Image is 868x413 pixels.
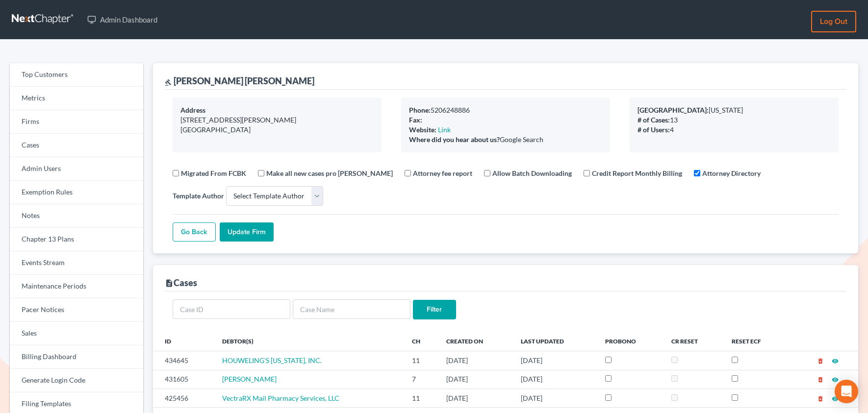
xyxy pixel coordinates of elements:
td: [DATE] [513,389,597,407]
a: visibility [832,356,839,364]
div: [GEOGRAPHIC_DATA] [180,125,374,135]
a: Admin Dashboard [82,11,162,28]
b: # of Cases: [638,116,670,124]
a: VectraRX Mail Pharmacy Services, LLC [222,394,339,402]
div: [US_STATE] [638,105,831,115]
label: Template Author [173,191,224,201]
div: 4 [638,125,831,135]
div: Google Search [409,135,602,145]
label: Credit Report Monthly Billing [592,168,682,178]
i: delete_forever [817,358,824,364]
a: Link [438,125,451,134]
th: Last Updated [513,331,597,351]
input: Case Name [293,299,410,319]
i: delete_forever [817,376,824,383]
td: 425456 [153,389,215,407]
th: ProBono [597,331,664,351]
div: Open Intercom Messenger [835,380,858,403]
i: delete_forever [817,395,824,402]
a: delete_forever [817,356,824,364]
a: Cases [10,134,143,157]
input: Update Firm [220,222,274,242]
div: 13 [638,115,831,125]
b: [GEOGRAPHIC_DATA]: [638,106,709,114]
i: visibility [832,376,839,383]
th: Ch [404,331,438,351]
b: Website: [409,125,436,134]
a: Exemption Rules [10,181,143,204]
b: # of Users: [638,125,670,134]
a: Admin Users [10,157,143,181]
a: Pacer Notices [10,298,143,322]
i: visibility [832,395,839,402]
td: 431605 [153,370,215,389]
td: 434645 [153,351,215,370]
input: Case ID [173,299,290,319]
th: Debtor(s) [214,331,404,351]
a: delete_forever [817,375,824,383]
b: Where did you hear about us? [409,135,500,144]
td: 7 [404,370,438,389]
i: visibility [832,358,839,364]
i: description [165,279,174,288]
b: Fax: [409,116,422,124]
b: Phone: [409,106,431,114]
input: Filter [413,300,456,319]
div: [PERSON_NAME] [PERSON_NAME] [165,75,314,87]
td: [DATE] [438,389,513,407]
label: Migrated From FCBK [181,168,246,178]
a: Log out [811,11,856,32]
td: [DATE] [513,370,597,389]
a: [PERSON_NAME] [222,375,277,383]
th: CR Reset [664,331,724,351]
a: Firms [10,110,143,134]
div: Cases [165,277,197,289]
i: gavel [165,79,172,86]
a: HOUWELING'S [US_STATE], INC. [222,356,322,364]
th: ID [153,331,215,351]
a: Billing Dashboard [10,345,143,369]
label: Allow Batch Downloading [492,168,572,178]
a: Events Stream [10,251,143,275]
a: Go Back [173,222,216,242]
a: visibility [832,375,839,383]
label: Attorney fee report [413,168,472,178]
a: Maintenance Periods [10,275,143,298]
th: Created On [438,331,513,351]
label: Attorney Directory [702,168,761,178]
div: [STREET_ADDRESS][PERSON_NAME] [180,115,374,125]
td: [DATE] [438,351,513,370]
td: 11 [404,389,438,407]
a: Chapter 13 Plans [10,228,143,251]
div: 5206248886 [409,105,602,115]
td: [DATE] [438,370,513,389]
td: 11 [404,351,438,370]
a: Metrics [10,87,143,110]
th: Reset ECF [724,331,788,351]
a: Notes [10,204,143,228]
label: Make all new cases pro [PERSON_NAME] [266,168,393,178]
a: Top Customers [10,63,143,87]
b: Address [180,106,205,114]
a: delete_forever [817,394,824,402]
a: visibility [832,394,839,402]
a: Generate Login Code [10,369,143,392]
a: Sales [10,322,143,345]
td: [DATE] [513,351,597,370]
